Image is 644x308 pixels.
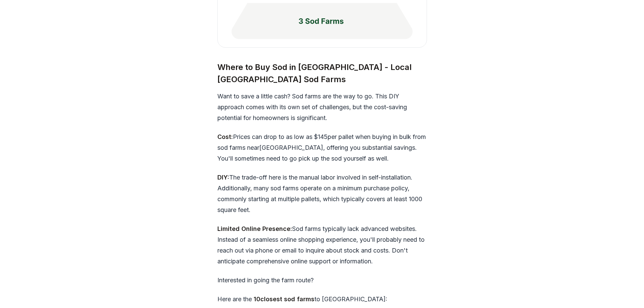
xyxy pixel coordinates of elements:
strong: DIY: [217,174,229,181]
strong: 10 closest sod farms [254,295,314,303]
p: The trade-off here is the manual labor involved in self-installation. Additionally, many sod farm... [217,172,427,215]
p: Interested in going the farm route? [217,275,427,286]
p: Prices can drop to as low as $ 145 per pallet when buying in bulk from sod farms near [GEOGRAPHIC... [217,132,427,164]
h3: Where to Buy Sod in [GEOGRAPHIC_DATA] - Local [GEOGRAPHIC_DATA] Sod Farms [217,61,427,86]
strong: Cost: [217,133,233,140]
p: Want to save a little cash? Sod farms are the way to go. This DIY approach comes with its own set... [217,91,427,123]
p: Sod farms typically lack advanced websites. Instead of a seamless online shopping experience, you... [217,223,427,267]
strong: Limited Online Presence: [217,225,292,232]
